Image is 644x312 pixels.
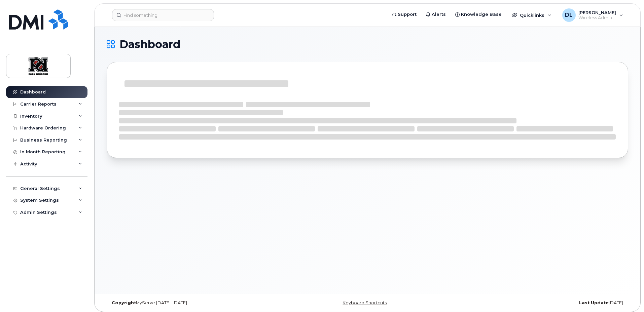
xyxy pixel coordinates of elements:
strong: Copyright [112,300,136,305]
div: MyServe [DATE]–[DATE] [107,300,281,306]
a: Keyboard Shortcuts [343,300,387,305]
div: [DATE] [454,300,628,306]
span: Dashboard [119,39,180,49]
strong: Last Update [579,300,609,305]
